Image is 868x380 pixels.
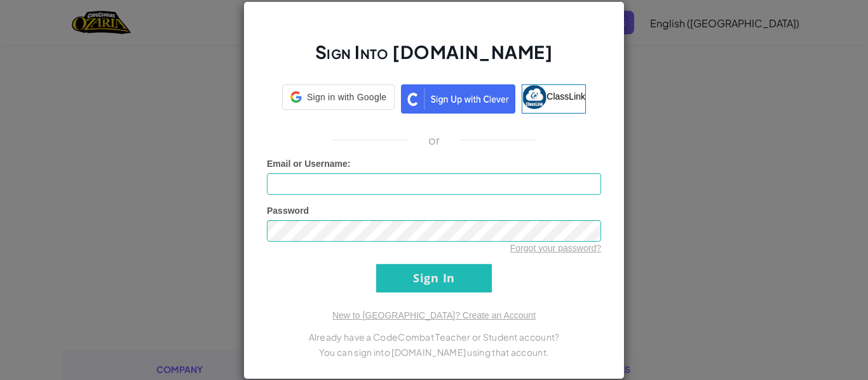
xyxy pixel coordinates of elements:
p: You can sign into [DOMAIN_NAME] using that account. [267,344,601,360]
span: Password [267,206,309,216]
p: or [428,133,440,148]
span: Sign in with Google [307,91,386,103]
a: New to [GEOGRAPHIC_DATA]? Create an Account [332,310,536,320]
div: Sign in with Google [282,84,395,110]
input: Sign In [376,264,492,292]
img: classlink-logo-small.png [522,85,546,109]
label: : [267,157,351,170]
span: Email or Username [267,159,348,169]
p: Already have a CodeCombat Teacher or Student account? [267,329,601,344]
h2: Sign Into [DOMAIN_NAME] [267,40,601,77]
img: clever_sso_button@2x.png [401,84,515,114]
a: Forgot your password? [510,243,601,253]
span: ClassLink [546,91,585,101]
a: Sign in with Google [282,84,395,114]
